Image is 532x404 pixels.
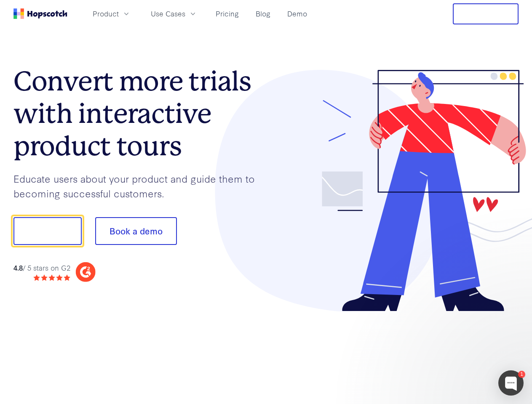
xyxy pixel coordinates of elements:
button: Show me! [13,217,82,245]
p: Educate users about your product and guide them to becoming successful customers. [13,171,266,200]
button: Book a demo [95,217,177,245]
button: Use Cases [146,7,202,21]
button: Free Trial [453,3,519,24]
span: Product [93,8,119,19]
a: Home [13,8,67,19]
strong: 4.8 [13,263,23,272]
div: 1 [518,371,525,378]
div: / 5 stars on G2 [13,263,70,273]
a: Blog [252,7,274,21]
a: Pricing [212,7,242,21]
button: Product [88,7,136,21]
h1: Convert more trials with interactive product tours [13,65,266,162]
span: Use Cases [151,8,185,19]
a: Demo [284,7,310,21]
